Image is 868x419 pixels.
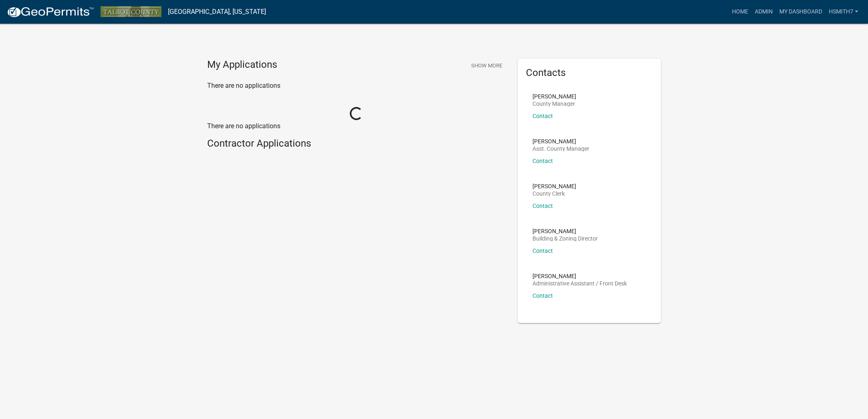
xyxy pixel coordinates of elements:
[532,236,598,241] p: Building & Zoning Director
[532,138,589,144] p: [PERSON_NAME]
[207,138,506,149] h4: Contractor Applications
[752,4,776,20] a: Admin
[101,6,161,17] img: Talbot County, Georgia
[532,281,627,286] p: Administrative Assistant / Front Desk
[532,292,553,299] a: Contact
[207,59,277,71] h4: My Applications
[532,228,598,234] p: [PERSON_NAME]
[207,81,506,91] p: There are no applications
[532,203,553,209] a: Contact
[532,183,576,189] p: [PERSON_NAME]
[825,4,861,20] a: hsmith7
[168,5,266,19] a: [GEOGRAPHIC_DATA], [US_STATE]
[532,113,553,119] a: Contact
[532,158,553,164] a: Contact
[532,146,589,152] p: Asst. County Manager
[729,4,752,20] a: Home
[532,94,576,99] p: [PERSON_NAME]
[207,138,506,153] wm-workflow-list-section: Contractor Applications
[468,59,506,72] button: Show More
[526,67,653,79] h5: Contacts
[532,101,576,107] p: County Manager
[207,121,506,131] p: There are no applications
[532,273,627,279] p: [PERSON_NAME]
[532,191,576,196] p: County Clerk
[532,247,553,254] a: Contact
[776,4,825,20] a: My Dashboard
